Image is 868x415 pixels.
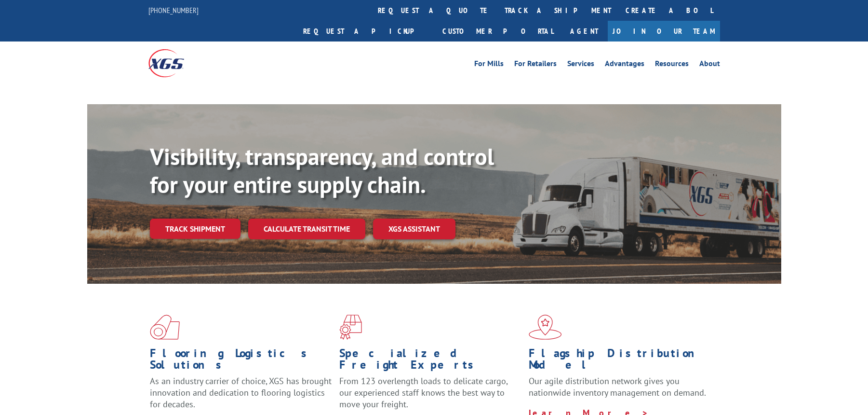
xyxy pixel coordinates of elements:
a: Services [567,60,594,70]
a: Customer Portal [435,21,561,41]
a: XGS ASSISTANT [373,219,455,239]
a: Resources [655,60,689,70]
a: [PHONE_NUMBER] [148,5,199,15]
h1: Flagship Distribution Model [529,347,711,375]
img: xgs-icon-flagship-distribution-model-red [529,315,562,340]
a: Track shipment [150,219,240,239]
h1: Specialized Freight Experts [339,347,521,375]
span: Our agile distribution network gives you nationwide inventory management on demand. [529,375,706,398]
a: Calculate transit time [248,219,365,239]
h1: Flooring Logistics Solutions [150,347,332,375]
a: Advantages [605,60,644,70]
span: As an industry carrier of choice, XGS has brought innovation and dedication to flooring logistics... [150,375,332,410]
a: For Mills [474,60,504,70]
a: About [699,60,720,70]
a: Join Our Team [608,21,720,41]
b: Visibility, transparency, and control for your entire supply chain. [150,141,494,199]
a: Request a pickup [296,21,435,41]
a: Agent [561,21,608,41]
img: xgs-icon-total-supply-chain-intelligence-red [150,315,180,340]
a: For Retailers [514,60,557,70]
img: xgs-icon-focused-on-flooring-red [339,315,362,340]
